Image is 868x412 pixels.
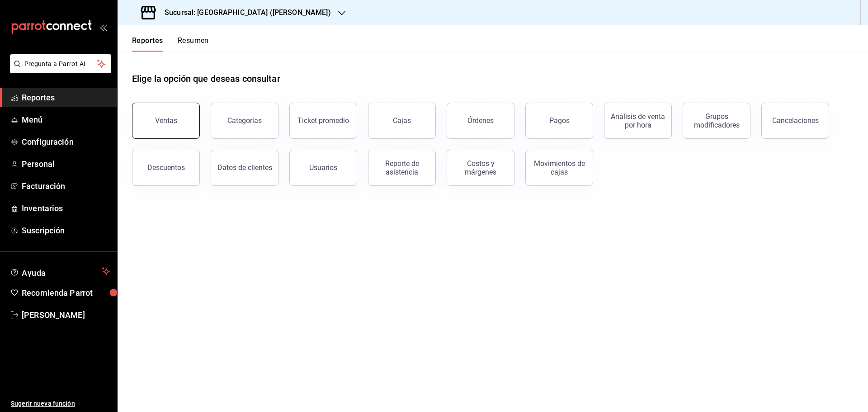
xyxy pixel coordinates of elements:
[531,159,587,176] div: Movimientos de cajas
[549,116,570,125] div: Pagos
[447,150,514,186] button: Costos y márgenes
[178,36,209,52] button: Resumen
[155,116,177,125] div: Ventas
[22,136,110,148] span: Configuración
[374,159,430,176] div: Reporte de asistencia
[132,103,200,139] button: Ventas
[6,66,111,75] a: Pregunta a Parrot AI
[211,103,278,139] button: Categorías
[227,116,262,125] div: Categorías
[157,7,331,18] h3: Sucursal: [GEOGRAPHIC_DATA] ([PERSON_NAME])
[22,114,110,126] span: Menú
[22,224,110,237] span: Suscripción
[11,399,110,408] span: Sugerir nueva función
[132,150,200,186] button: Descuentos
[22,91,110,104] span: Reportes
[22,202,110,214] span: Inventarios
[289,150,357,186] button: Usuarios
[772,116,819,125] div: Cancelaciones
[525,150,593,186] button: Movimientos de cajas
[147,163,185,172] div: Descuentos
[683,103,750,139] button: Grupos modificadores
[22,180,110,192] span: Facturación
[211,150,278,186] button: Datos de clientes
[22,266,98,277] span: Ayuda
[368,150,436,186] button: Reporte de asistencia
[132,36,163,52] button: Reportes
[453,159,509,176] div: Costos y márgenes
[289,103,357,139] button: Ticket promedio
[99,24,107,31] button: open_drawer_menu
[297,116,349,125] div: Ticket promedio
[309,163,337,172] div: Usuarios
[132,72,280,85] h1: Elige la opción que deseas consultar
[393,116,411,125] div: Cajas
[447,103,514,139] button: Órdenes
[22,287,110,299] span: Recomienda Parrot
[467,116,494,125] div: Órdenes
[610,112,666,129] div: Análisis de venta por hora
[22,309,110,321] span: [PERSON_NAME]
[132,36,209,52] div: navigation tabs
[24,59,97,69] span: Pregunta a Parrot AI
[761,103,829,139] button: Cancelaciones
[604,103,672,139] button: Análisis de venta por hora
[22,158,110,170] span: Personal
[10,54,111,73] button: Pregunta a Parrot AI
[217,163,272,172] div: Datos de clientes
[368,103,436,139] button: Cajas
[689,112,745,129] div: Grupos modificadores
[525,103,593,139] button: Pagos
